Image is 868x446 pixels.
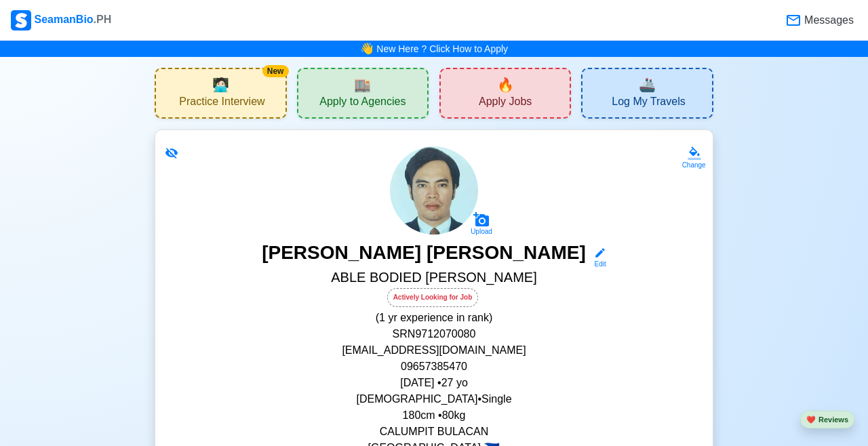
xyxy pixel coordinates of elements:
span: Apply to Agencies [319,95,406,112]
div: Change [682,160,706,170]
p: [DATE] • 27 yo [172,375,696,391]
span: Log My Travels [612,95,685,112]
span: Practice Interview [179,95,264,112]
p: CALUMPIT BULACAN [172,424,696,440]
p: [EMAIL_ADDRESS][DOMAIN_NAME] [172,342,696,359]
p: 180 cm • 80 kg [172,407,696,424]
h5: ABLE BODIED [PERSON_NAME] [172,269,696,288]
img: Logo [11,10,31,31]
div: Edit [589,259,606,269]
p: 09657385470 [172,359,696,375]
span: agencies [354,75,371,95]
span: interview [212,75,229,95]
h3: [PERSON_NAME] [PERSON_NAME] [262,241,586,269]
span: travel [639,75,656,95]
div: Actively Looking for Job [387,288,479,307]
div: SeamanBio [11,10,111,31]
p: SRN 9712070080 [172,326,696,342]
p: (1 yr experience in rank) [172,310,696,326]
p: [DEMOGRAPHIC_DATA] • Single [172,391,696,407]
button: heartReviews [800,411,854,429]
span: Apply Jobs [479,95,532,112]
div: Upload [471,228,492,236]
span: new [497,75,514,95]
span: .PH [94,14,112,25]
span: heart [806,415,816,424]
span: Messages [802,12,854,28]
span: bell [358,39,376,58]
div: New [262,65,289,77]
a: New Here ? Click How to Apply [376,43,508,54]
